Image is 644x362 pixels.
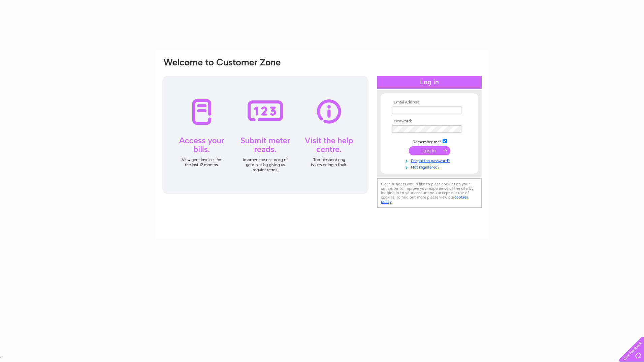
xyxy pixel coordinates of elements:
a: cookies policy [381,195,468,204]
th: Password: [390,119,469,124]
th: Email Address: [390,100,469,105]
a: Forgotten password? [392,157,469,163]
div: Clear Business would like to place cookies on your computer to improve your experience of the sit... [377,178,482,208]
input: Submit [409,146,450,155]
a: Not registered? [392,163,469,170]
td: Remember me? [390,138,469,145]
